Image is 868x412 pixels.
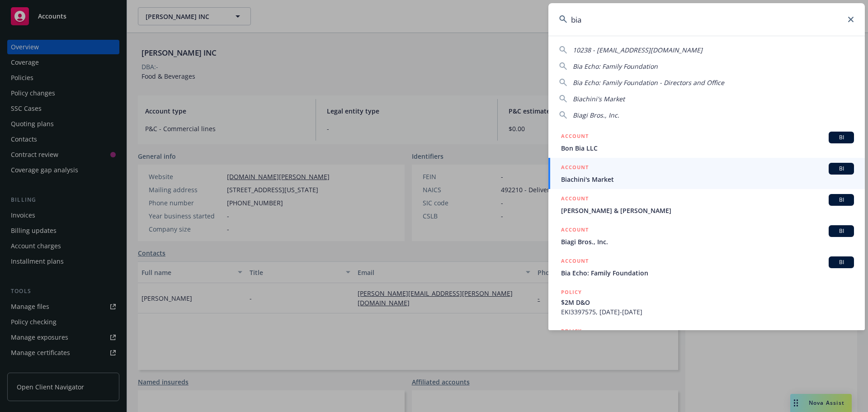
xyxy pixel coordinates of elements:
a: POLICY [548,322,865,360]
span: Biagi Bros., Inc. [573,111,619,119]
h5: ACCOUNT [561,225,589,236]
span: EKI3397575, [DATE]-[DATE] [561,307,854,317]
h5: POLICY [561,327,582,336]
a: ACCOUNTBIBon Bia LLC [548,127,865,158]
span: BI [832,227,850,235]
span: Bia Echo: Family Foundation [561,268,854,278]
span: $2M D&O [561,298,854,307]
span: BI [832,133,850,142]
span: Biachini's Market [573,95,625,103]
h5: ACCOUNT [561,194,589,205]
span: [PERSON_NAME] & [PERSON_NAME] [561,206,854,215]
h5: ACCOUNT [561,132,589,142]
h5: ACCOUNT [561,163,589,174]
span: Biagi Bros., Inc. [561,237,854,246]
span: BI [832,258,850,266]
a: ACCOUNTBIBia Echo: Family Foundation [548,251,865,283]
a: ACCOUNTBI[PERSON_NAME] & [PERSON_NAME] [548,189,865,220]
span: BI [832,196,850,204]
a: POLICY$2M D&OEKI3397575, [DATE]-[DATE] [548,283,865,322]
span: Bia Echo: Family Foundation - Directors and Office [573,78,724,87]
span: Biachini's Market [561,175,854,184]
span: 10238 - [EMAIL_ADDRESS][DOMAIN_NAME] [573,46,703,54]
span: Bon Bia LLC [561,143,854,153]
h5: POLICY [561,288,582,297]
span: BI [832,165,850,173]
span: Bia Echo: Family Foundation [573,62,658,71]
input: Search... [548,3,865,36]
h5: ACCOUNT [561,256,589,267]
a: ACCOUNTBIBiachini's Market [548,158,865,189]
a: ACCOUNTBIBiagi Bros., Inc. [548,220,865,251]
